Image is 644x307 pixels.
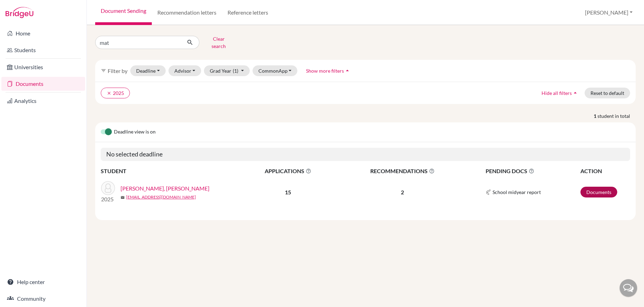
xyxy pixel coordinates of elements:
[594,112,597,120] strong: 1
[95,36,181,49] input: Find student by name...
[1,94,85,108] a: Analytics
[1,26,85,40] a: Home
[107,91,112,96] i: clear
[582,6,636,19] button: [PERSON_NAME]
[233,68,238,74] span: (1)
[121,184,209,193] a: [PERSON_NAME], [PERSON_NAME]
[580,167,630,176] th: ACTION
[536,88,585,98] button: Hide all filtersarrow_drop_up
[101,88,130,98] button: clear2025
[240,167,336,175] span: APPLICATIONS
[168,65,201,76] button: Advisor
[486,167,580,175] span: PENDING DOCS
[114,128,156,136] span: Deadline view is on
[126,194,196,200] a: [EMAIL_ADDRESS][DOMAIN_NAME]
[199,33,238,51] button: Clear search
[542,90,572,96] span: Hide all filters
[101,195,115,203] p: 2025
[1,43,85,57] a: Students
[344,67,351,74] i: arrow_drop_up
[597,112,636,120] span: student in total
[337,167,469,175] span: RECOMMENDATIONS
[493,188,541,196] span: School midyear report
[101,68,106,73] i: filter_list
[130,65,166,76] button: Deadline
[121,195,125,200] span: mail
[101,148,630,161] h5: No selected deadline
[253,65,298,76] button: CommonApp
[486,189,491,195] img: Common App logo
[1,77,85,91] a: Documents
[1,275,85,289] a: Help center
[285,189,291,195] b: 15
[306,68,344,74] span: Show more filters
[585,88,630,98] button: Reset to default
[300,65,357,76] button: Show more filtersarrow_drop_up
[1,292,85,306] a: Community
[580,187,617,197] a: Documents
[337,188,469,196] p: 2
[101,181,115,195] img: Matsunaga, Haruki
[1,60,85,74] a: Universities
[572,89,579,96] i: arrow_drop_up
[108,67,127,74] span: Filter by
[6,7,33,18] img: Bridge-U
[16,5,30,11] span: Help
[101,167,240,176] th: STUDENT
[204,65,250,76] button: Grad Year(1)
